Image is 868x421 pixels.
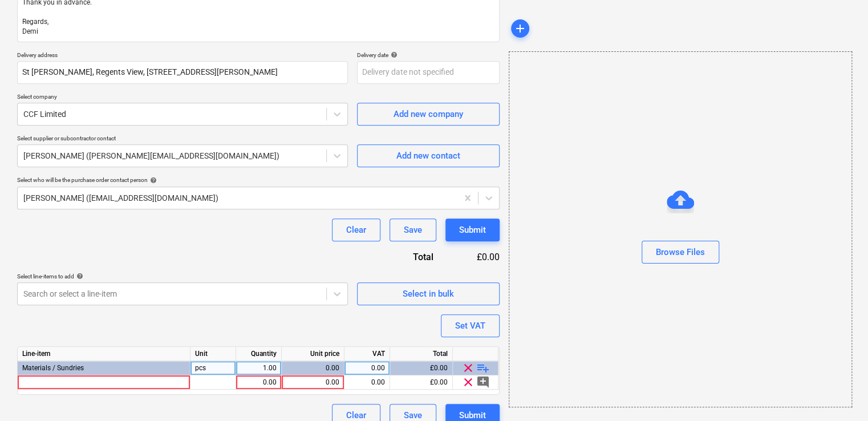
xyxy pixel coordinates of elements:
[390,347,453,361] div: Total
[22,364,84,372] span: Materials / Sundries
[18,347,190,361] div: Line-item
[388,51,398,58] span: help
[394,107,463,122] div: Add new company
[461,375,475,389] span: clear
[390,218,436,241] button: Save
[396,148,460,163] div: Add new contact
[403,286,454,301] div: Select in bulk
[390,375,453,390] div: £0.00
[656,245,705,260] div: Browse Files
[17,61,348,84] input: Delivery address
[455,318,485,333] div: Set VAT
[349,361,385,375] div: 0.00
[190,361,236,375] div: pcs
[357,282,500,305] button: Select in bulk
[404,222,422,237] div: Save
[357,144,500,167] button: Add new contact
[513,22,527,35] span: add
[441,314,500,337] button: Set VAT
[236,347,282,361] div: Quantity
[349,375,385,390] div: 0.00
[509,51,852,407] div: Browse Files
[148,177,157,184] span: help
[286,361,339,375] div: 0.00
[190,347,236,361] div: Unit
[357,61,500,84] input: Delivery date not specified
[476,361,490,375] span: playlist_add
[346,222,366,237] div: Clear
[286,375,339,390] div: 0.00
[351,250,452,264] div: Total
[17,135,348,144] p: Select supplier or subcontractor contact
[241,361,277,375] div: 1.00
[476,375,490,389] span: add_comment
[17,51,348,61] p: Delivery address
[17,176,500,184] div: Select who will be the purchase order contact person
[390,361,453,375] div: £0.00
[642,241,719,264] button: Browse Files
[357,51,500,59] div: Delivery date
[332,218,380,241] button: Clear
[17,273,348,280] div: Select line-items to add
[241,375,277,390] div: 0.00
[357,103,500,126] button: Add new company
[445,218,500,241] button: Submit
[459,222,486,237] div: Submit
[282,347,344,361] div: Unit price
[344,347,390,361] div: VAT
[452,250,500,264] div: £0.00
[74,273,83,280] span: help
[461,361,475,375] span: clear
[17,93,348,103] p: Select company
